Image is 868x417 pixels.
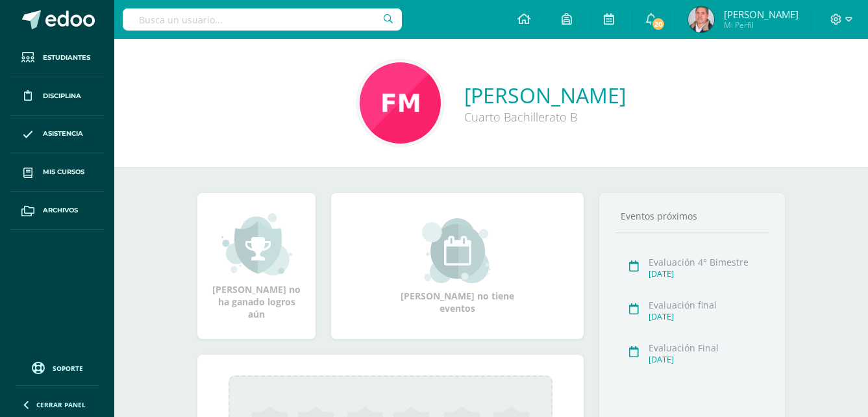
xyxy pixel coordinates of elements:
[16,359,99,376] a: Soporte
[649,311,765,322] div: [DATE]
[649,342,765,354] div: Evaluación Final
[43,205,78,216] span: Archivos
[393,218,523,314] div: [PERSON_NAME] no tiene eventos
[53,364,83,373] span: Soporte
[724,8,799,21] span: [PERSON_NAME]
[43,129,83,139] span: Asistencia
[43,53,90,63] span: Estudiantes
[724,19,799,31] span: Mi Perfil
[36,400,86,409] span: Cerrar panel
[10,39,104,77] a: Estudiantes
[210,212,303,320] div: [PERSON_NAME] no ha ganado logros aún
[360,62,441,144] img: 9d91d87f74e9662e7e1307d6a27f2971.png
[10,153,104,192] a: Mis cursos
[649,354,765,365] div: [DATE]
[10,77,104,116] a: Disciplina
[615,210,769,222] div: Eventos próximos
[10,192,104,230] a: Archivos
[649,256,765,268] div: Evaluación 4° Bimestre
[649,268,765,279] div: [DATE]
[651,17,665,31] span: 20
[43,91,81,101] span: Disciplina
[464,81,626,109] a: [PERSON_NAME]
[221,212,292,277] img: achievement_small.png
[10,116,104,154] a: Asistencia
[464,109,626,125] div: Cuarto Bachillerato B
[422,218,493,283] img: event_small.png
[649,299,765,311] div: Evaluación final
[688,6,714,32] img: c96a423fd71b76c16867657e46671b28.png
[43,167,84,177] span: Mis cursos
[123,8,402,31] input: Busca un usuario...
